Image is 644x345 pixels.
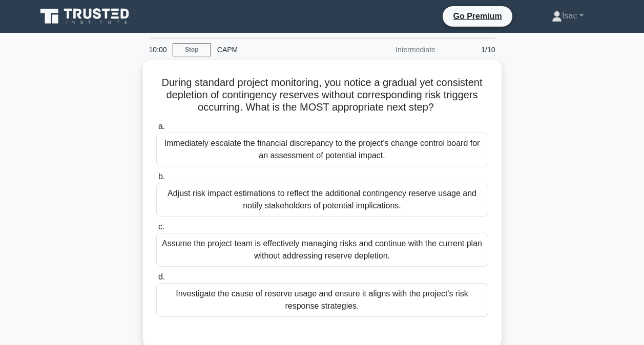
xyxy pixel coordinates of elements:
span: b. [158,172,165,181]
h5: During standard project monitoring, you notice a gradual yet consistent depletion of contingency ... [155,76,489,114]
span: a. [158,122,165,131]
div: 10:00 [143,39,173,60]
div: Immediately escalate the financial discrepancy to the project's change control board for an asses... [156,133,488,166]
div: 1/10 [442,39,502,60]
div: Assume the project team is effectively managing risks and continue with the current plan without ... [156,233,488,267]
a: Stop [173,44,211,56]
div: Intermediate [352,39,442,60]
div: CAPM [211,39,352,60]
div: Investigate the cause of reserve usage and ensure it aligns with the project's risk response stra... [156,283,488,317]
span: c. [158,222,164,231]
a: Isac [527,6,608,26]
span: d. [158,272,165,281]
div: Adjust risk impact estimations to reflect the additional contingency reserve usage and notify sta... [156,183,488,217]
a: Go Premium [447,10,508,23]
